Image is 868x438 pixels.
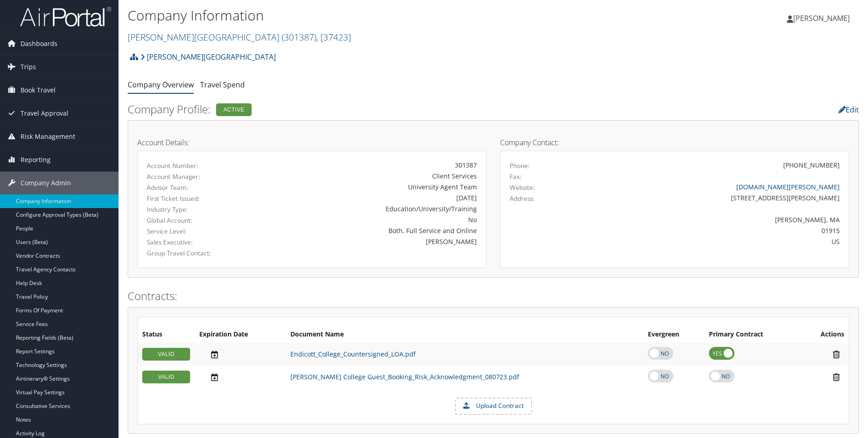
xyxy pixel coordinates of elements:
[596,193,840,203] div: [STREET_ADDRESS][PERSON_NAME]
[21,56,36,78] span: Trips
[261,204,477,214] div: Education/University/Training
[138,326,195,343] th: Status
[838,105,859,115] a: Edit
[128,6,615,25] h1: Company Information
[261,193,477,203] div: [DATE]
[128,288,859,304] h2: Contracts:
[147,249,248,258] label: Group Travel Contact:
[510,194,535,203] label: Address:
[147,161,248,170] label: Account Number:
[261,160,477,170] div: 301387
[500,139,849,146] h4: Company Contact:
[290,372,519,381] a: [PERSON_NAME] College Guest_Booking_Risk_Acknowledgment_080723.pdf
[147,227,248,236] label: Service Level:
[137,139,486,146] h4: Account Details:
[128,80,194,90] a: Company Overview
[200,80,245,90] a: Travel Spend
[199,372,281,382] div: Add/Edit Date
[21,172,71,194] span: Company Admin
[147,216,248,225] label: Global Account:
[147,205,248,214] label: Industry Type:
[142,348,190,361] div: VALID
[199,350,281,359] div: Add/Edit Date
[510,172,522,181] label: Fax:
[21,32,57,55] span: Dashboards
[643,326,704,343] th: Evergreen
[21,125,75,148] span: Risk Management
[261,182,477,192] div: University Agent Team
[147,172,248,181] label: Account Manager:
[216,103,252,116] div: Active
[596,215,840,224] div: [PERSON_NAME], MA
[787,5,859,32] a: [PERSON_NAME]
[456,398,531,414] label: Upload Contract
[783,160,840,170] div: [PHONE_NUMBER]
[147,238,248,247] label: Sales Executive:
[704,326,800,343] th: Primary Contract
[147,194,248,203] label: First Ticket Issued:
[261,237,477,246] div: [PERSON_NAME]
[290,350,416,358] a: Endicott_College_Countersigned_LOA.pdf
[21,102,68,125] span: Travel Approval
[828,372,844,382] i: Remove Contract
[147,183,248,192] label: Advisor Team:
[128,102,610,117] h2: Company Profile:
[128,31,351,43] a: [PERSON_NAME][GEOGRAPHIC_DATA]
[316,31,351,43] span: , [ 37423 ]
[282,31,316,43] span: ( 301387 )
[261,171,477,181] div: Client Services
[828,350,844,359] i: Remove Contract
[596,237,840,246] div: US
[140,48,276,66] a: [PERSON_NAME][GEOGRAPHIC_DATA]
[142,371,190,383] div: VALID
[286,326,643,343] th: Document Name
[21,148,51,171] span: Reporting
[195,326,286,343] th: Expiration Date
[21,79,56,102] span: Book Travel
[510,183,535,192] label: Website:
[261,215,477,224] div: No
[793,13,850,23] span: [PERSON_NAME]
[261,226,477,235] div: Both, Full Service and Online
[20,6,111,27] img: airportal-logo.png
[800,326,849,343] th: Actions
[596,226,840,235] div: 01915
[736,183,840,191] a: [DOMAIN_NAME][PERSON_NAME]
[510,161,530,170] label: Phone:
